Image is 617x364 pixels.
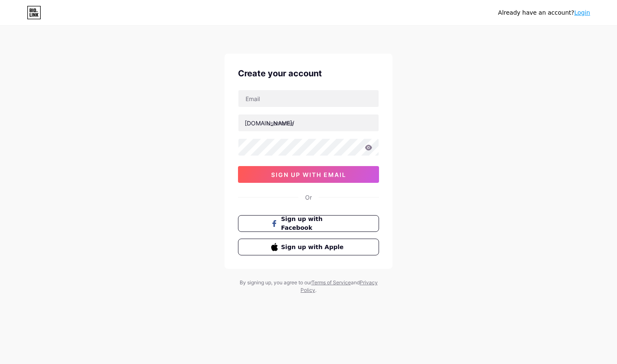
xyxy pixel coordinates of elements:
[498,8,590,17] div: Already have an account?
[574,9,590,16] a: Login
[281,215,346,232] span: Sign up with Facebook
[237,279,380,294] div: By signing up, you agree to our and .
[245,119,294,127] div: [DOMAIN_NAME]/
[238,90,379,107] input: Email
[238,166,379,183] button: sign up with email
[271,171,346,178] span: sign up with email
[238,114,379,131] input: username
[281,243,346,252] span: Sign up with Apple
[305,193,312,202] div: Or
[311,279,351,286] a: Terms of Service
[238,239,379,255] button: Sign up with Apple
[238,215,379,232] button: Sign up with Facebook
[238,67,379,80] div: Create your account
